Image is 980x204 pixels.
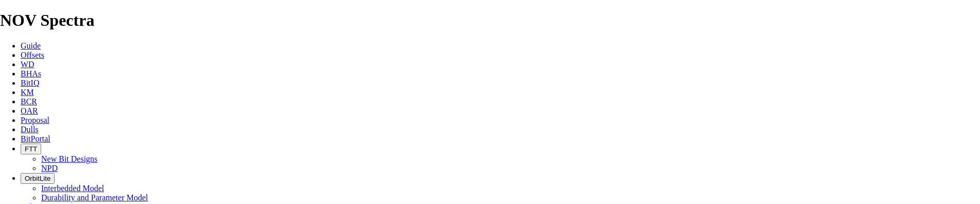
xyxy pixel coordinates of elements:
a: BitIQ [21,79,39,87]
span: FTT [25,145,37,153]
a: Proposal [21,116,49,124]
a: New Bit Designs [41,154,97,163]
a: NPD [41,164,58,172]
button: OrbitLite [21,173,55,184]
a: Guide [21,41,41,50]
span: OrbitLite [25,175,50,182]
a: Interbedded Model [41,184,104,193]
a: Offsets [21,51,44,59]
a: BitPortal [21,134,50,143]
button: FTT [21,144,41,154]
a: WD [21,60,34,69]
a: BHAs [21,69,41,78]
a: KM [21,88,34,97]
a: OAR [21,106,38,115]
a: BCR [21,97,37,106]
a: Durability and Parameter Model [41,193,148,202]
a: Dulls [21,125,39,134]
